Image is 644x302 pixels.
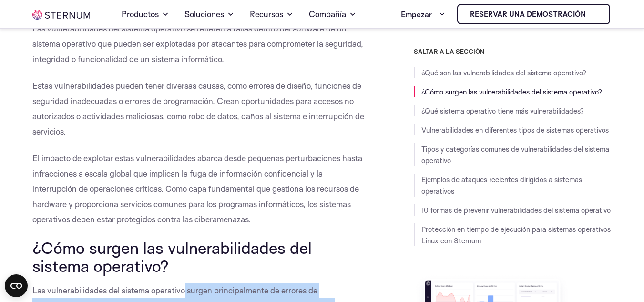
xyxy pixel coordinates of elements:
a: Vulnerabilidades en diferentes tipos de sistemas operativos [421,125,609,135]
a: Empezar [401,5,446,24]
font: Estas vulnerabilidades pueden tener diversas causas, como errores de diseño, funciones de segurid... [32,81,364,136]
font: El impacto de explotar estas vulnerabilidades abarca desde pequeñas perturbaciones hasta infracci... [32,153,362,224]
img: esternón iot [590,10,597,18]
font: Reservar una demostración [470,10,586,19]
a: Tipos y categorías comunes de vulnerabilidades del sistema operativo [421,145,609,165]
font: Compañía [309,9,346,19]
a: 10 formas de prevenir vulnerabilidades del sistema operativo [421,206,611,215]
button: Abrir el widget CMP [5,274,28,297]
a: Ejemplos de ataques recientes dirigidos a sistemas operativos [421,175,582,196]
a: ¿Qué sistema operativo tiene más vulnerabilidades? [421,106,584,115]
font: Soluciones [184,9,224,19]
a: Reservar una demostración [457,4,610,24]
img: esternón iot [32,10,91,20]
font: Recursos [250,9,283,19]
a: ¿Qué son las vulnerabilidades del sistema operativo? [421,68,586,77]
font: Empezar [401,10,432,19]
font: ¿Cómo surgen las vulnerabilidades del sistema operativo? [32,238,312,276]
a: Protección en tiempo de ejecución para sistemas operativos Linux con Sternum [421,225,611,245]
font: SALTAR A LA SECCIÓN [414,48,484,55]
font: Las vulnerabilidades del sistema operativo se refieren a fallas dentro del software de un sistema... [32,23,363,64]
font: Productos [122,9,159,19]
a: ¿Cómo surgen las vulnerabilidades del sistema operativo? [421,87,602,96]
